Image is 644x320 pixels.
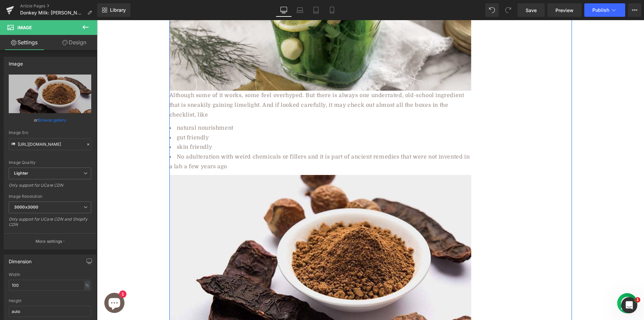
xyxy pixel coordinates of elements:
[84,281,90,290] div: %
[628,3,641,17] button: More
[555,7,574,14] span: Preview
[20,3,97,9] a: Article Pages
[4,233,96,249] button: More settings
[485,3,499,17] button: Undo
[324,3,340,17] a: Mobile
[9,130,91,135] div: Image Src
[276,3,292,17] a: Desktop
[9,160,91,165] div: Image Quality
[9,280,91,291] input: auto
[9,255,32,264] div: Dimension
[526,7,537,14] span: Save
[36,238,62,244] p: More settings
[9,217,91,232] div: Only support for UCare CDN and Shopify CDN
[7,7,20,20] img: whatsapp-icon.svg
[9,272,91,277] div: Width
[20,10,85,15] span: Donkey Milk: [PERSON_NAME]’s Secret to Ageless Skin and Lasting Wellness
[50,35,99,50] a: Design
[9,138,91,150] input: Link
[14,204,38,210] b: 3000x3000
[97,3,130,17] a: New Library
[592,7,609,13] span: Publish
[635,297,640,303] span: 1
[9,183,91,192] div: Only support for UCare CDN
[308,3,324,17] a: Tablet
[110,7,126,13] span: Library
[501,3,515,17] button: Redo
[38,114,66,126] a: Browse gallery
[584,3,625,17] button: Publish
[14,171,28,176] b: Lighter
[547,3,582,17] a: Preview
[17,25,32,30] span: Image
[97,20,644,320] iframe: To enrich screen reader interactions, please activate Accessibility in Grammarly extension settings
[9,299,91,303] div: Height
[9,117,91,124] div: or
[9,306,91,317] input: auto
[9,57,23,66] div: Image
[9,194,91,199] div: Image Resolution
[621,297,637,313] iframe: Intercom live chat
[292,3,308,17] a: Laptop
